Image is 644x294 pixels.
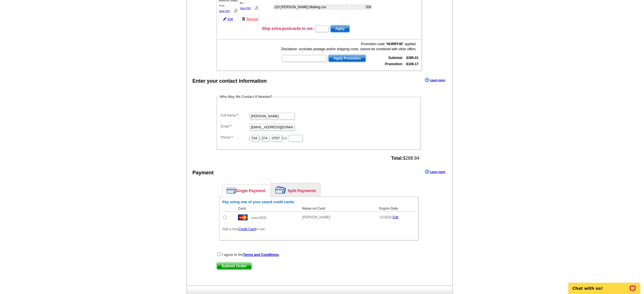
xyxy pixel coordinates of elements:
span: $288.84 [391,156,419,161]
th: Card [235,206,300,212]
th: Name on Card [300,206,377,212]
a: Edit [218,15,238,23]
span: Submit Order [217,263,252,269]
span: xxxx-6031 [251,216,267,220]
img: split-payment.png [275,186,286,194]
a: Terms and Conditions [243,253,279,257]
b: HURRY40 [387,42,403,46]
p: Add a new to use [222,227,415,232]
img: mast.gif [238,214,248,220]
td: 120 [PERSON_NAME] Mailing.csv [274,4,349,10]
a: Edit [393,215,399,219]
a: Single Payment [222,185,270,197]
label: Phone [221,135,249,140]
span: Apply [331,25,350,32]
label: Email [221,124,249,129]
h6: Pay using one of your saved credit cards. [222,200,415,204]
a: Remove [240,15,260,23]
div: Promotion code " " applied. Disclaimer: excludes postage and/or shipping costs, cannot be combine... [281,41,416,52]
a: Split Payments [271,183,320,197]
strong: $395.01 [406,56,418,60]
img: pdf_logo.png [254,6,259,10]
strong: Subtotal: [388,56,403,60]
span: Apply Promotion [329,55,366,62]
img: single-payment.png [227,188,236,194]
dd: ( ) - Ext. [219,133,418,142]
strong: I agree to the . [222,253,280,257]
iframe: LiveChat chat widget [565,276,644,294]
span: 11/2026 [379,215,392,219]
img: trashcan-icon.gif [242,17,245,21]
a: Learn more [425,170,445,174]
div: Enter your contact information [193,77,267,85]
a: Credit Card [238,227,256,231]
strong: Total: [391,156,403,161]
a: View PDF [219,10,230,12]
td: 208 [350,4,372,10]
strong: -$106.17 [405,62,418,66]
strong: Promotion: [385,62,403,66]
img: pdf_logo.png [233,8,238,13]
div: Payment [193,169,214,177]
span: [PERSON_NAME] [302,215,330,219]
h3: Ship extra postcards to me: [262,26,314,31]
a: Learn more [425,78,445,82]
button: Apply [330,25,350,32]
button: Apply Promotion [328,55,366,62]
legend: Who May We Contact If Needed? [219,94,273,99]
a: View PDF [240,7,251,10]
img: pencil-icon.gif [223,17,226,21]
th: Expire Date [377,206,415,212]
label: Full Name [221,113,249,118]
